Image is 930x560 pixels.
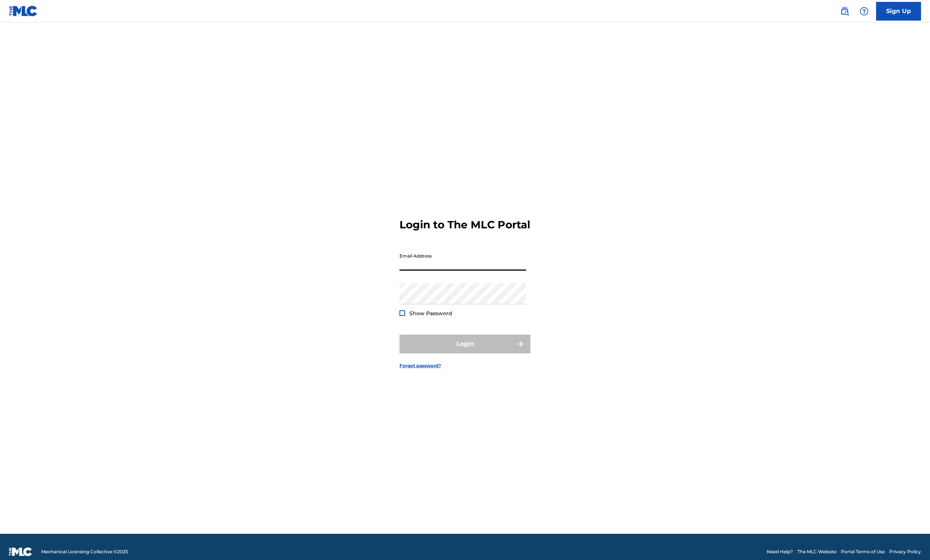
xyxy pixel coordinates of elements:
a: Privacy Policy [889,548,921,555]
div: Help [857,4,872,19]
a: Portal Terms of Use [841,548,885,555]
a: The MLC Website [797,548,836,555]
iframe: Chat Widget [893,524,930,560]
a: Sign Up [876,2,921,21]
a: Forgot password? [399,362,441,369]
a: Need Help? [767,548,793,555]
img: MLC Logo [9,6,38,16]
img: search [840,7,849,16]
span: Mechanical Licensing Collective © 2025 [41,548,128,555]
img: help [860,7,869,16]
img: logo [9,547,32,556]
h3: Login to The MLC Portal [399,218,530,231]
a: Public Search [837,4,852,19]
span: Show Password [409,310,452,317]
